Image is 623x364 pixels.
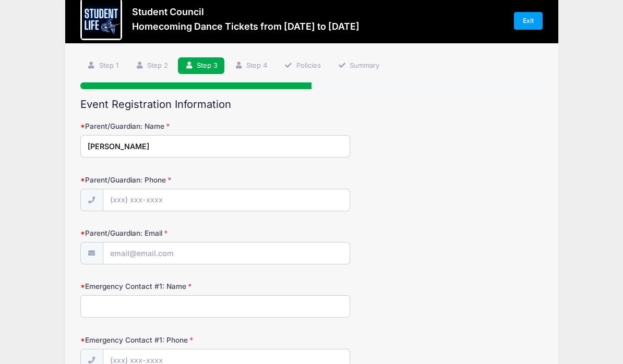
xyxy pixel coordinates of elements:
[80,121,234,131] label: Parent/Guardian: Name
[178,57,224,75] a: Step 3
[80,228,234,238] label: Parent/Guardian: Email
[103,189,350,211] input: (xxx) xxx-xxxx
[80,98,543,111] h2: Event Registration Information
[132,6,360,17] h3: Student Council
[228,57,274,75] a: Step 4
[80,281,234,292] label: Emergency Contact #1: Name
[514,12,543,30] a: Exit
[128,57,175,75] a: Step 2
[103,242,350,264] input: email@email.com
[80,57,125,75] a: Step 1
[278,57,328,75] a: Policies
[331,57,386,75] a: Summary
[80,175,234,185] label: Parent/Guardian: Phone
[80,335,234,345] label: Emergency Contact #1: Phone
[132,21,360,32] h3: Homecoming Dance Tickets from [DATE] to [DATE]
